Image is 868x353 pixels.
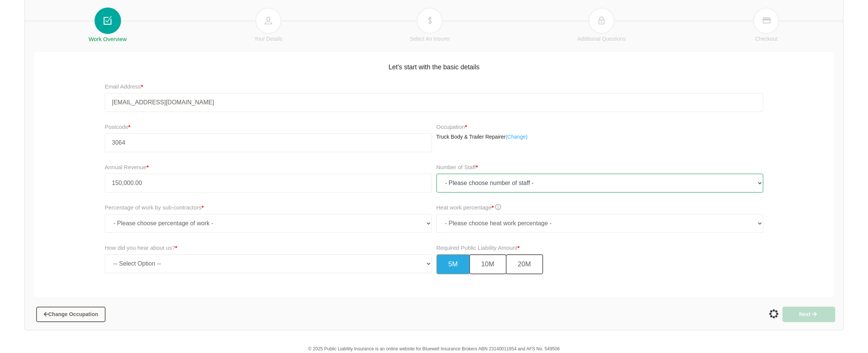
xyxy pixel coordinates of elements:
button: Next [782,307,835,322]
label: Postcode [105,122,432,131]
button: 20M [506,254,543,274]
label: Occupation [436,122,467,131]
label: Required Public Liability Amount [436,243,520,252]
label: Heat work percentage [436,203,501,212]
p: Truck Body & Trailer Repairer [436,133,764,141]
a: (Change) [505,133,527,141]
label: Number of Staff [436,163,478,172]
input: Your postcode... [105,133,432,152]
label: Annual Revenue [105,163,149,172]
button: Change Occupation [36,307,106,322]
h5: Let's start with the basic details [38,58,830,72]
label: How did you hear about us? [105,243,178,252]
input: Annual Revenue [105,174,432,193]
button: 5M [436,254,470,274]
button: 10M [469,254,507,274]
label: Percentage of work by sub-contractors [105,203,204,212]
input: Your Email Address [105,93,764,112]
label: Email Address [105,82,143,91]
